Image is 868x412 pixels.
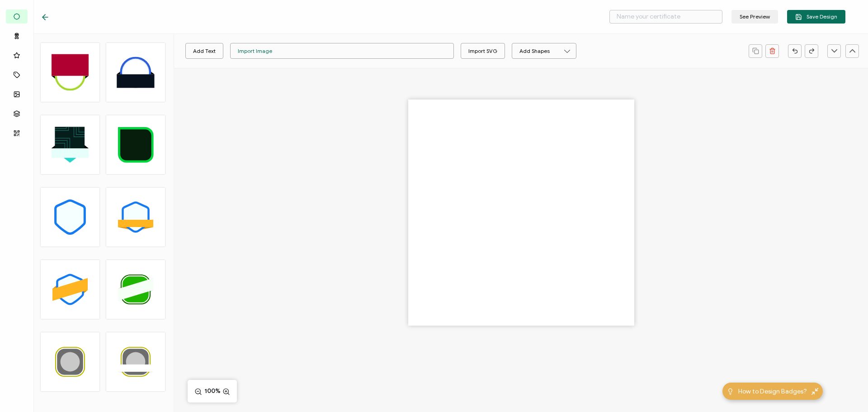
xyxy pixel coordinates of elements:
button: Save Design [787,10,845,24]
div: Import Image [238,43,272,59]
input: Name your certificate [609,10,722,24]
span: Save Design [795,14,837,20]
button: Add Shapes [512,43,576,59]
span: How to Design Badges? [738,387,807,396]
img: minimize-icon.svg [811,388,818,395]
button: Add Text [185,43,223,59]
div: Import SVG [468,43,497,59]
iframe: Chat Widget [823,369,868,412]
button: See Preview [731,10,778,24]
span: 100% [204,387,220,396]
